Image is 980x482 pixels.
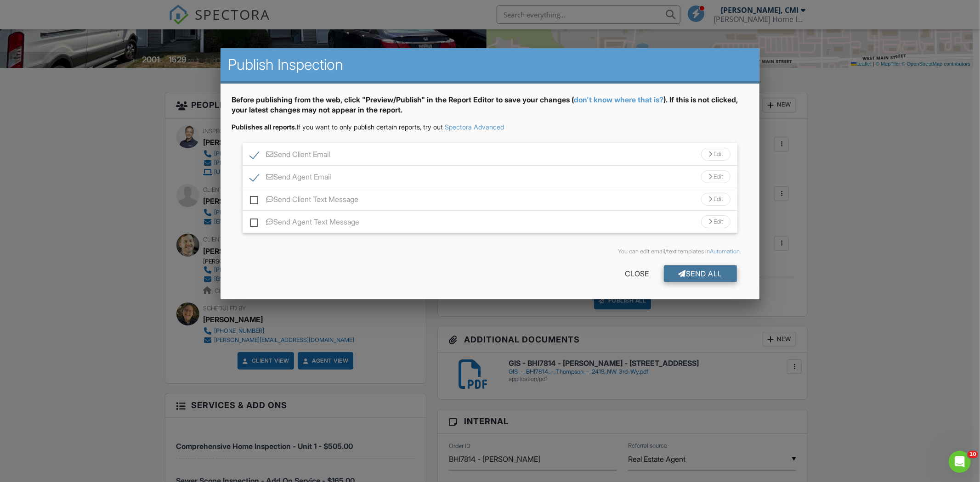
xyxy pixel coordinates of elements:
strong: Publishes all reports. [232,123,297,131]
div: Edit [701,193,731,206]
div: Send All [664,265,737,282]
a: Automation [710,248,740,255]
div: Before publishing from the web, click "Preview/Publish" in the Report Editor to save your changes... [232,95,748,123]
h2: Publish Inspection [228,56,752,74]
label: Send Agent Text Message [250,218,359,229]
iframe: Intercom live chat [949,451,971,473]
a: don't know where that is? [574,95,663,104]
div: Close [611,265,664,282]
div: Edit [701,170,731,183]
label: Send Client Email [250,150,330,162]
span: 10 [968,451,978,458]
div: You can edit email/text templates in . [239,248,741,255]
label: Send Agent Email [250,173,331,184]
a: Spectora Advanced [445,123,504,131]
label: Send Client Text Message [250,195,358,207]
span: If you want to only publish certain reports, try out [232,123,443,131]
div: Edit [701,148,731,161]
div: Edit [701,215,731,228]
